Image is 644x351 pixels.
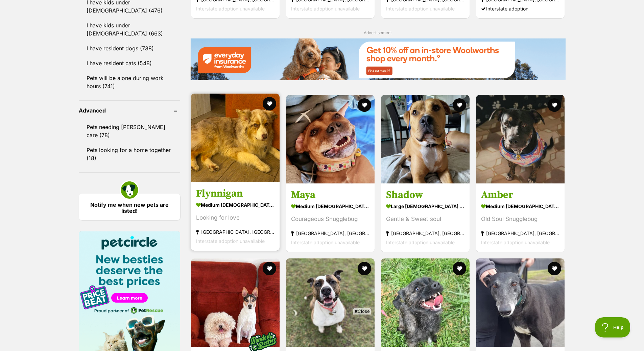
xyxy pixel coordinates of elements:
img: Amber - Staffordshire Bull Terrier Dog [476,95,565,183]
button: favourite [263,262,276,275]
strong: medium [DEMOGRAPHIC_DATA] Dog [196,200,275,210]
strong: large [DEMOGRAPHIC_DATA] Dog [386,201,464,211]
a: I have resident cats (548) [79,56,180,70]
button: favourite [358,262,371,275]
span: Interstate adoption unavailable [291,5,360,11]
img: Shadow - Mastiff Dog [381,95,470,183]
strong: [GEOGRAPHIC_DATA], [GEOGRAPHIC_DATA] [196,227,275,236]
h3: Amber [481,189,559,201]
div: Looking for love [196,213,275,222]
img: Oscar and Tilly Tamblyn - Tenterfield Terrier Dog [191,258,280,347]
strong: [GEOGRAPHIC_DATA], [GEOGRAPHIC_DATA] [481,229,559,238]
img: Betty - American Staffordshire Terrier Dog [286,258,375,347]
img: Maya - Staffordshire Bull Terrier Dog [286,95,375,183]
h3: Flynnigan [196,187,275,200]
span: Interstate adoption unavailable [196,238,265,244]
a: Pets looking for a home together (18) [79,143,180,165]
iframe: Help Scout Beacon - Open [595,317,630,337]
iframe: Advertisement [199,317,445,348]
button: favourite [548,262,562,275]
span: Interstate adoption unavailable [481,240,550,245]
span: Interstate adoption unavailable [291,240,360,245]
a: Amber medium [DEMOGRAPHIC_DATA] Dog Old Soul Snugglebug [GEOGRAPHIC_DATA], [GEOGRAPHIC_DATA] Inte... [476,183,565,252]
a: I have resident dogs (738) [79,41,180,55]
h3: Maya [291,189,369,201]
a: Pets will be alone during work hours (741) [79,71,180,93]
img: Abbey - Greyhound Dog [476,258,565,347]
span: Interstate adoption unavailable [386,5,455,11]
button: favourite [453,262,466,275]
img: Flynnigan - Australian Shepherd Dog [191,94,280,182]
strong: medium [DEMOGRAPHIC_DATA] Dog [291,201,369,211]
div: Courageous Snugglebug [291,215,369,224]
a: Maya medium [DEMOGRAPHIC_DATA] Dog Courageous Snugglebug [GEOGRAPHIC_DATA], [GEOGRAPHIC_DATA] Int... [286,183,375,252]
button: favourite [263,97,276,110]
h3: Shadow [386,189,464,201]
img: Saoirse - Cairn Terrier x Chihuahua Dog [381,258,470,347]
a: Notify me when new pets are listed! [79,194,180,220]
a: Flynnigan medium [DEMOGRAPHIC_DATA] Dog Looking for love [GEOGRAPHIC_DATA], [GEOGRAPHIC_DATA] Int... [191,182,280,251]
a: Pets needing [PERSON_NAME] care (78) [79,120,180,142]
div: Old Soul Snugglebug [481,215,559,224]
strong: [GEOGRAPHIC_DATA], [GEOGRAPHIC_DATA] [386,229,464,238]
a: Everyday Insurance promotional banner [190,38,566,81]
span: Advertisement [364,30,392,35]
button: favourite [453,98,466,112]
strong: [GEOGRAPHIC_DATA], [GEOGRAPHIC_DATA] [291,229,369,238]
button: favourite [358,98,371,112]
div: Gentle & Sweet soul [386,215,464,224]
header: Advanced [79,107,180,114]
span: Close [353,308,371,315]
a: I have kids under [DEMOGRAPHIC_DATA] (663) [79,18,180,41]
button: favourite [548,98,562,112]
div: Interstate adoption [481,4,559,13]
img: Everyday Insurance promotional banner [190,38,566,80]
span: Interstate adoption unavailable [386,240,455,245]
span: Interstate adoption unavailable [196,5,265,11]
a: Shadow large [DEMOGRAPHIC_DATA] Dog Gentle & Sweet soul [GEOGRAPHIC_DATA], [GEOGRAPHIC_DATA] Inte... [381,183,470,252]
strong: medium [DEMOGRAPHIC_DATA] Dog [481,201,559,211]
